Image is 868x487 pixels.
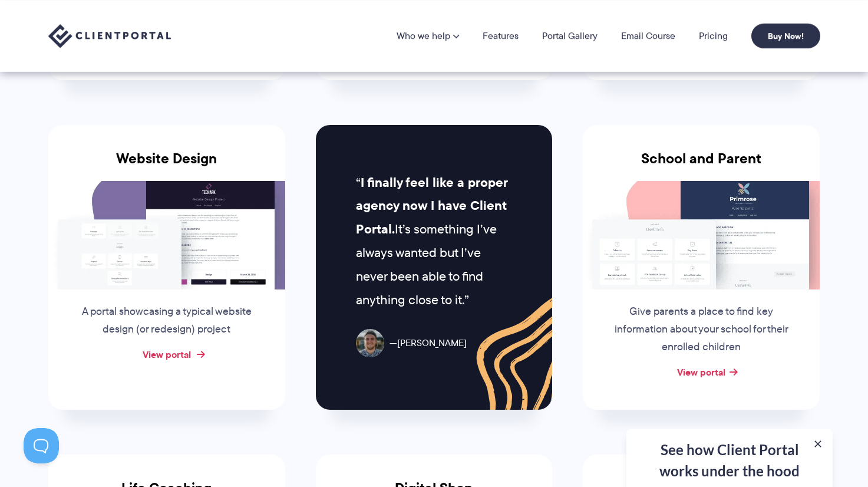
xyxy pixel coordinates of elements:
[397,31,459,41] a: Who we help
[143,347,191,361] a: View portal
[483,31,519,41] a: Features
[751,24,820,48] a: Buy Now!
[621,31,675,41] a: Email Course
[356,171,512,312] p: It’s something I’ve always wanted but I’ve never been able to find anything close to it.
[48,150,285,181] h3: Website Design
[677,365,725,379] a: View portal
[390,335,467,352] span: [PERSON_NAME]
[77,303,256,338] p: A portal showcasing a typical website design (or redesign) project
[699,31,728,41] a: Pricing
[583,150,820,181] h3: School and Parent
[24,428,59,463] iframe: Toggle Customer Support
[612,303,791,356] p: Give parents a place to find key information about your school for their enrolled children
[356,173,507,239] strong: I finally feel like a proper agency now I have Client Portal.
[542,31,598,41] a: Portal Gallery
